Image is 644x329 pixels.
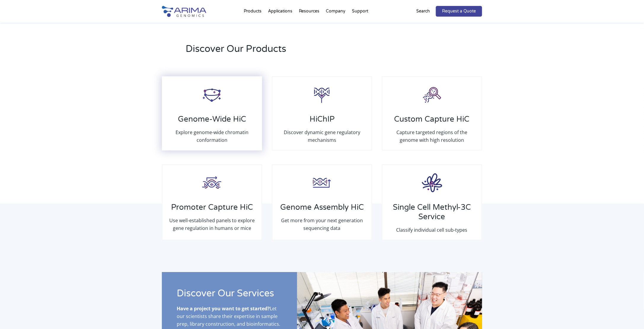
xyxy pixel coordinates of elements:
[310,171,334,195] img: High-Coverage-HiC_Icon_Arima-Genomics.png
[614,301,644,329] iframe: Chat Widget
[278,115,366,128] h3: HiChIP
[278,203,366,217] h3: Genome Assembly HiC
[200,83,224,107] img: HiC_Icon_Arima-Genomics.png
[200,171,224,195] img: Promoter-HiC_Icon_Arima-Genomics.png
[278,217,366,232] p: Get more from your next generation sequencing data
[436,6,482,17] a: Request a Quote
[388,128,476,144] p: Capture targeted regions of the genome with high resolution
[388,203,476,226] h3: Single Cell Methyl-3C Service
[278,128,366,144] p: Discover dynamic gene regulatory mechanisms
[388,115,476,128] h3: Custom Capture HiC
[310,83,334,107] img: HiCHiP_Icon_Arima-Genomics.png
[416,7,430,15] p: Search
[168,217,256,232] p: Use well-established panels to explore gene regulation in humans or mice
[186,42,398,60] h2: Discover Our Products
[388,226,476,234] p: Classify individual cell sub-types
[168,128,256,144] p: Explore genome-wide chromatin conformation
[177,305,270,312] b: Have a project you want to get started?
[162,6,206,17] img: Arima-Genomics-logo
[177,287,282,305] h2: Discover Our Services
[420,171,444,195] img: Epigenetics_Icon_Arima-Genomics-e1638241835481.png
[420,83,444,107] img: Capture-HiC_Icon_Arima-Genomics.png
[168,115,256,128] h3: Genome-Wide HiC
[168,203,256,217] h3: Promoter Capture HiC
